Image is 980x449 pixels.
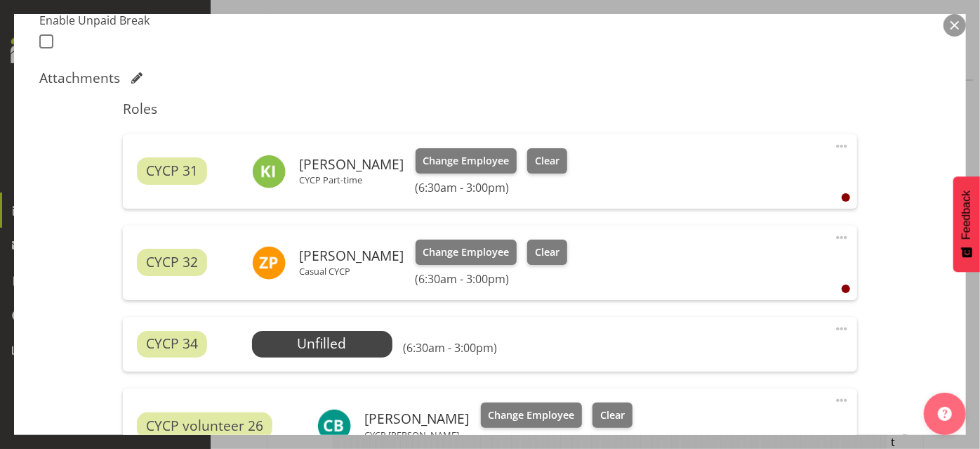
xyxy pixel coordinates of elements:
h5: Attachments [39,70,120,86]
div: User is clocked out [842,285,850,293]
span: Feedback [960,190,973,240]
h6: [PERSON_NAME] [365,411,470,427]
button: Clear [527,240,567,265]
h6: (6:30am - 3:00pm) [416,272,567,286]
label: Enable Unpaid Break [39,12,252,29]
h5: Roles [123,100,857,117]
span: Clear [535,245,559,260]
button: Feedback - Show survey [953,176,980,272]
button: Change Employee [416,240,517,265]
p: Casual CYCP [300,266,404,277]
span: Change Employee [488,408,574,423]
span: CYCP 32 [146,252,198,273]
img: charlotte-bottcher11626.jpg [317,409,351,443]
p: CYCP Part-time [300,174,404,186]
h6: [PERSON_NAME] [300,157,404,172]
h6: (6:30am - 3:00pm) [481,435,633,449]
span: CYCP 34 [146,334,198,354]
span: Unfilled [298,334,347,353]
h6: (6:30am - 3:00pm) [404,341,498,355]
img: kate-inwood10942.jpg [252,155,286,188]
h6: (6:30am - 3:00pm) [416,181,567,195]
button: Change Employee [481,403,583,428]
span: CYCP 31 [146,161,198,181]
img: help-xxl-2.png [938,407,952,421]
span: Change Employee [423,245,509,260]
button: Clear [527,148,567,174]
span: Change Employee [423,153,509,169]
h6: [PERSON_NAME] [300,248,404,263]
button: Change Employee [416,148,517,174]
span: CYCP volunteer 26 [146,416,263,436]
button: Clear [592,403,633,428]
div: User is clocked out [842,193,850,202]
span: Clear [535,153,559,169]
img: zoe-palmer10907.jpg [252,246,286,280]
p: CYCP [PERSON_NAME] [365,429,470,441]
span: Clear [600,408,625,423]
